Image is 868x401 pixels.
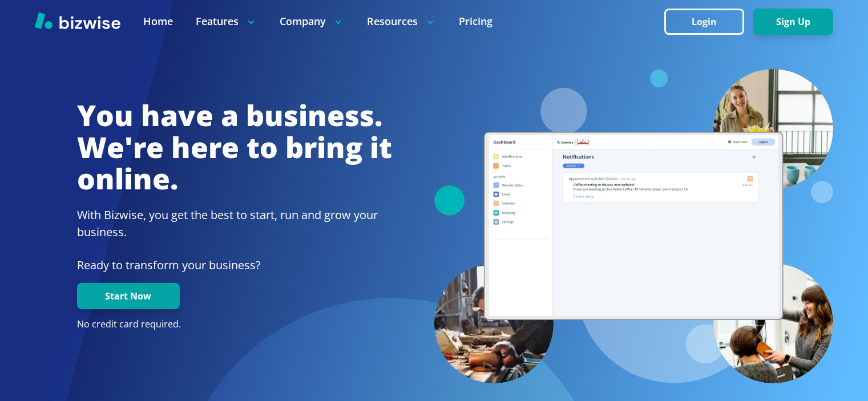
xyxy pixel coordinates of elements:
p: Company [280,14,344,29]
p: Resources [367,14,436,29]
a: Home [143,14,173,29]
p: No credit card required. [77,318,392,331]
p: Features [196,14,257,29]
img: Bizwise Logo [35,12,120,29]
h1: You have a business. We're here to bring it online. [77,100,392,195]
a: Sign Up [753,17,833,27]
a: Pricing [459,14,492,29]
button: Start Now [77,283,180,309]
a: Start Now [77,291,180,302]
button: Sign Up [753,9,833,35]
button: Login [664,9,744,35]
h2: With Bizwise, you get the best to start, run and grow your business. [77,206,392,241]
a: Login [664,17,753,27]
p: Ready to transform your business? [77,257,392,274]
